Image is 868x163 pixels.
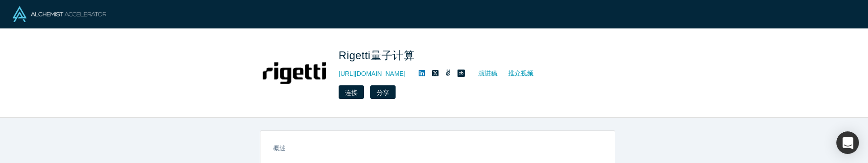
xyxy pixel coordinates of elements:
[339,69,406,79] a: [URL][DOMAIN_NAME]
[345,89,358,96] font: 连接
[13,6,106,22] img: 炼金术士标志
[478,69,498,76] font: 演讲稿
[377,89,389,96] font: 分享
[263,42,326,105] img: Rigetti 量子计算的徽标
[273,144,286,152] font: 概述
[508,69,534,76] font: 推介视频
[339,49,415,61] font: Rigetti量子计算
[339,85,364,99] button: 连接
[370,85,396,99] button: 分享
[468,67,498,78] a: 演讲稿
[339,70,406,77] font: [URL][DOMAIN_NAME]
[498,67,534,78] a: 推介视频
